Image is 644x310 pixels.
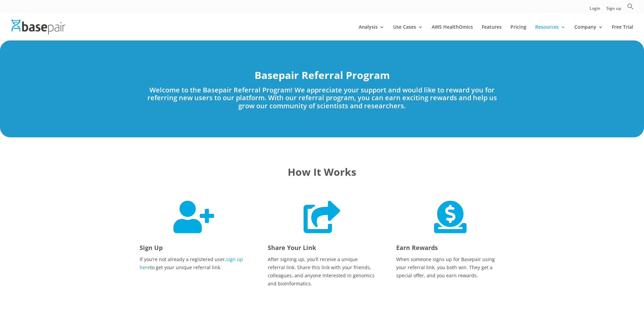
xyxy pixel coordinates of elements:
a: Free Trial [612,25,633,40]
span: Earn Rewards [396,244,438,252]
a: Use Cases [393,25,423,40]
span:  [434,201,467,233]
p: Welcome to the Basepair Referral Program! We appreciate your support and would like to reward you... [140,86,505,110]
svg: Search [627,3,634,10]
a: Search Icon Link [627,3,634,13]
span: Share Your Link [268,244,316,252]
strong: Basepair Referral Program [255,68,390,82]
a: Login [590,6,600,13]
span:  [304,201,340,233]
a: Company [574,25,603,40]
a: AWS HealthOmics [432,25,473,40]
iframe: Drift Widget Chat Controller [514,261,636,302]
img: Basepair [11,20,65,34]
p: After signing up, you’ll receive a unique referral link. Share this link with your friends, colle... [268,255,376,287]
p: If you’re not already a registered user, to get your unique referral link. [140,255,248,272]
p: When someone signs up for Basepair using your referral link, you both win. They get a special off... [396,255,504,279]
a: Pricing [510,25,526,40]
span: Sign Up [140,244,163,252]
a: Sign up [606,6,621,13]
a: Features [482,25,502,40]
span:  [173,201,214,233]
a: Resources [535,25,566,40]
a: Analysis [359,25,384,40]
strong: How It Works [288,165,356,179]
